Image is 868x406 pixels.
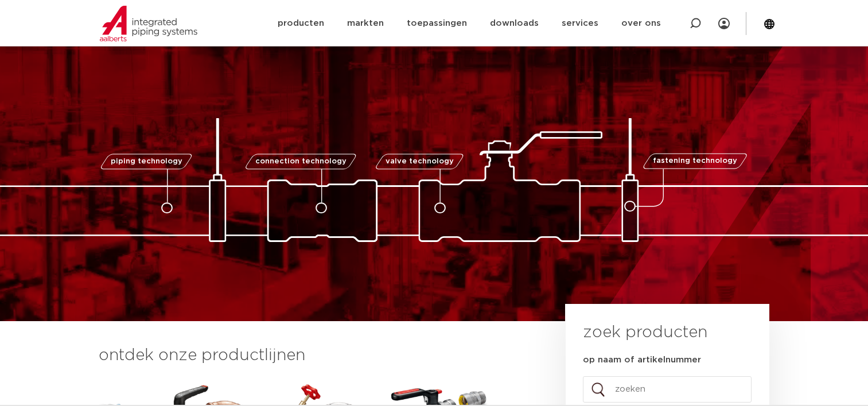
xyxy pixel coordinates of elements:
[583,354,701,366] label: op naam of artikelnummer
[583,321,707,344] h3: zoek producten
[386,158,454,165] span: valve technology
[99,344,527,367] h3: ontdek onze productlijnen
[653,158,737,165] span: fastening technology
[111,158,182,165] span: piping technology
[583,376,752,403] input: zoeken
[255,158,346,165] span: connection technology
